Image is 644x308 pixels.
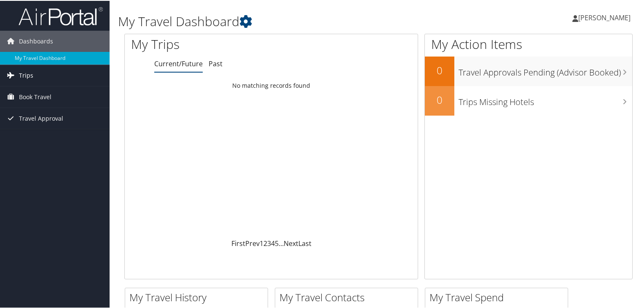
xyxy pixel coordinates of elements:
[129,289,268,304] h2: My Travel History
[279,289,418,304] h2: My Travel Contacts
[275,238,279,247] a: 5
[245,238,260,247] a: Prev
[425,85,632,115] a: 0Trips Missing Hotels
[429,289,568,304] h2: My Travel Spend
[271,238,275,247] a: 4
[425,62,454,77] h2: 0
[425,35,632,52] h1: My Action Items
[263,238,267,247] a: 2
[209,58,223,68] a: Past
[19,30,53,51] span: Dashboards
[459,91,632,107] h3: Trips Missing Hotels
[19,107,63,128] span: Travel Approval
[572,4,639,30] a: [PERSON_NAME]
[425,92,454,106] h2: 0
[267,238,271,247] a: 3
[284,238,298,247] a: Next
[298,238,311,247] a: Last
[231,238,245,247] a: First
[578,12,631,22] span: [PERSON_NAME]
[260,238,263,247] a: 1
[125,77,418,92] td: No matching records found
[118,12,465,30] h1: My Travel Dashboard
[19,5,103,25] img: airportal-logo.png
[279,238,284,247] span: …
[459,62,632,78] h3: Travel Approvals Pending (Advisor Booked)
[154,58,203,68] a: Current/Future
[131,35,290,52] h1: My Trips
[19,86,51,107] span: Book Travel
[425,56,632,85] a: 0Travel Approvals Pending (Advisor Booked)
[19,64,33,85] span: Trips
